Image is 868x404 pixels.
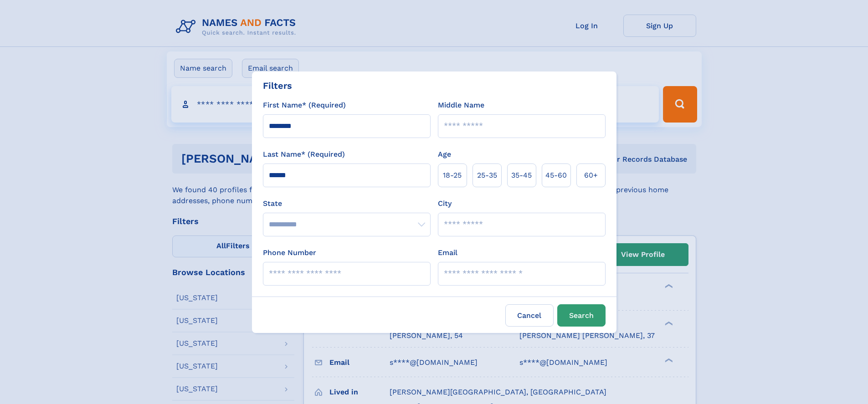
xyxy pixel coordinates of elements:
[584,170,598,181] span: 60+
[443,170,462,181] span: 18‑25
[438,247,457,258] label: Email
[263,100,346,111] label: First Name* (Required)
[545,170,567,181] span: 45‑60
[505,304,554,327] label: Cancel
[263,149,345,160] label: Last Name* (Required)
[438,198,452,209] label: City
[557,304,606,327] button: Search
[511,170,532,181] span: 35‑45
[263,198,431,209] label: State
[438,149,451,160] label: Age
[263,79,292,92] div: Filters
[263,247,316,258] label: Phone Number
[438,100,484,111] label: Middle Name
[477,170,497,181] span: 25‑35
